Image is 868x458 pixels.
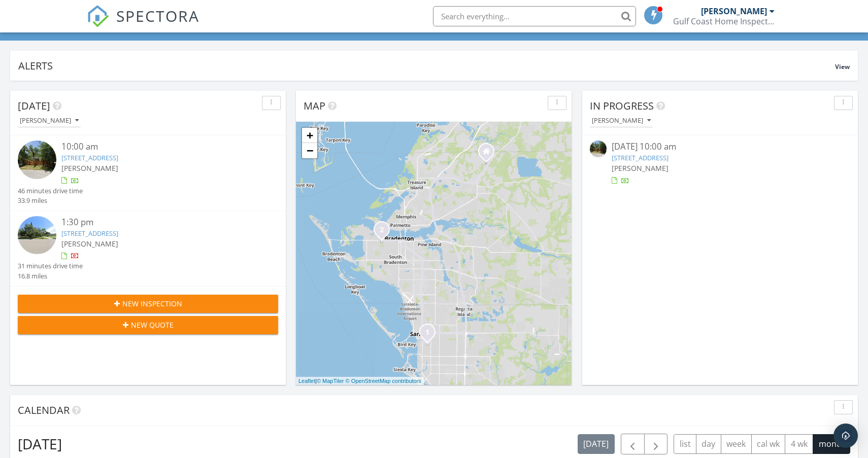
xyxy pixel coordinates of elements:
[18,140,278,205] a: 10:00 am [STREET_ADDRESS] [PERSON_NAME] 46 minutes drive time 33.9 miles
[61,163,118,173] span: [PERSON_NAME]
[302,128,317,143] a: Zoom in
[592,117,651,124] div: [PERSON_NAME]
[87,14,199,35] a: SPECTORA
[18,99,50,113] span: [DATE]
[296,377,424,385] div: |
[721,434,752,454] button: week
[673,16,775,26] div: Gulf Coast Home Inspections
[61,153,118,162] a: [STREET_ADDRESS]
[20,117,79,124] div: [PERSON_NAME]
[674,434,696,454] button: list
[317,378,344,384] a: © MapTiler
[87,5,109,27] img: The Best Home Inspection Software - Spectora
[61,239,118,249] span: [PERSON_NAME]
[612,140,829,153] div: [DATE] 10:00 am
[18,114,81,128] button: [PERSON_NAME]
[813,434,850,454] button: month
[578,434,615,454] button: [DATE]
[18,403,70,417] span: Calendar
[61,140,257,153] div: 10:00 am
[18,186,83,196] div: 46 minutes drive time
[304,99,325,113] span: Map
[433,6,636,26] input: Search everything...
[18,216,278,281] a: 1:30 pm [STREET_ADDRESS] [PERSON_NAME] 31 minutes drive time 16.8 miles
[612,153,669,162] a: [STREET_ADDRESS]
[298,378,315,384] a: Leaflet
[785,434,813,454] button: 4 wk
[18,261,83,271] div: 31 minutes drive time
[701,6,767,16] div: [PERSON_NAME]
[18,434,62,454] h2: [DATE]
[644,434,668,454] button: Next month
[18,140,56,179] img: streetview
[18,196,83,205] div: 33.9 miles
[612,163,669,173] span: [PERSON_NAME]
[61,229,118,238] a: [STREET_ADDRESS]
[696,434,721,454] button: day
[751,434,786,454] button: cal wk
[486,151,492,157] div: 13332 SUNSET SAPPHIRE CT, Parrish FL 34219
[621,434,645,454] button: Previous month
[382,229,388,235] div: 617 47th St W, Bradenton, FL 34209
[346,378,421,384] a: © OpenStreetMap contributors
[590,99,654,113] span: In Progress
[590,140,850,186] a: [DATE] 10:00 am [STREET_ADDRESS] [PERSON_NAME]
[131,320,174,330] span: New Quote
[380,227,384,234] i: 2
[18,59,835,73] div: Alerts
[835,62,850,71] span: View
[425,329,429,336] i: 1
[18,216,56,255] img: streetview
[590,114,653,128] button: [PERSON_NAME]
[18,271,83,281] div: 16.8 miles
[590,140,607,157] img: streetview
[18,316,278,334] button: New Quote
[116,5,199,26] span: SPECTORA
[427,332,433,338] div: 2437 Temple St, Sarasota, FL 34239
[61,216,257,229] div: 1:30 pm
[18,295,278,313] button: New Inspection
[122,298,182,309] span: New Inspection
[833,424,858,448] div: Open Intercom Messenger
[302,143,317,158] a: Zoom out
